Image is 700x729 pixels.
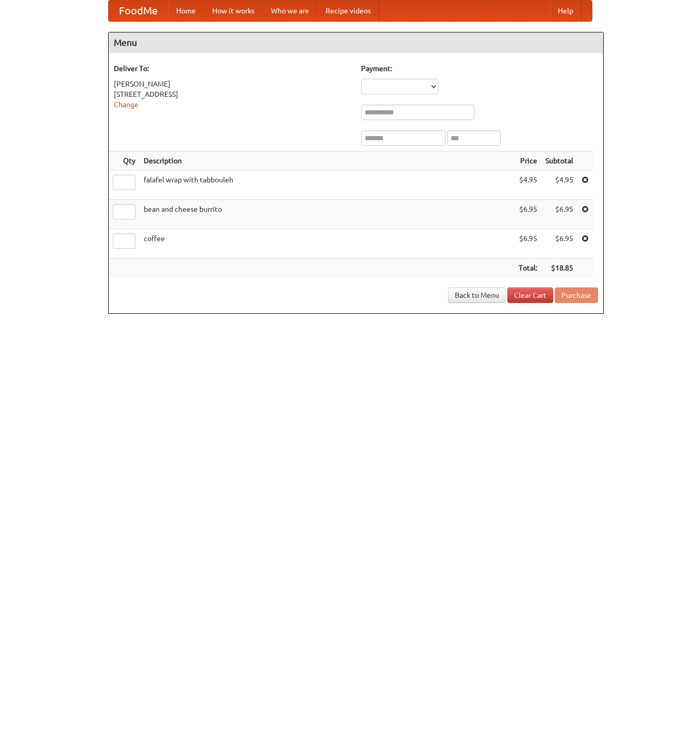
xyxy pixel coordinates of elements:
[361,63,598,74] h5: Payment:
[140,229,515,259] td: coffee
[140,171,515,200] td: falafel wrap with tabbouleh
[114,79,351,89] div: [PERSON_NAME]
[109,32,603,53] h4: Menu
[515,259,541,278] th: Total:
[114,63,351,74] h5: Deliver To:
[114,100,139,109] a: Change
[114,89,351,99] div: [STREET_ADDRESS]
[204,1,263,21] a: How it works
[515,229,541,259] td: $6.95
[448,287,506,303] a: Back to Menu
[515,151,541,171] th: Price
[109,151,140,171] th: Qty
[550,1,582,21] a: Help
[541,200,577,229] td: $6.95
[109,1,168,21] a: FoodMe
[140,200,515,229] td: bean and cheese burrito
[555,287,598,303] button: Purchase
[515,171,541,200] td: $4.95
[541,229,577,259] td: $6.95
[263,1,317,21] a: Who we are
[140,151,515,171] th: Description
[541,151,577,171] th: Subtotal
[541,171,577,200] td: $4.95
[515,200,541,229] td: $6.95
[507,287,553,303] a: Clear Cart
[541,259,577,278] th: $18.85
[317,1,379,21] a: Recipe videos
[168,1,204,21] a: Home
